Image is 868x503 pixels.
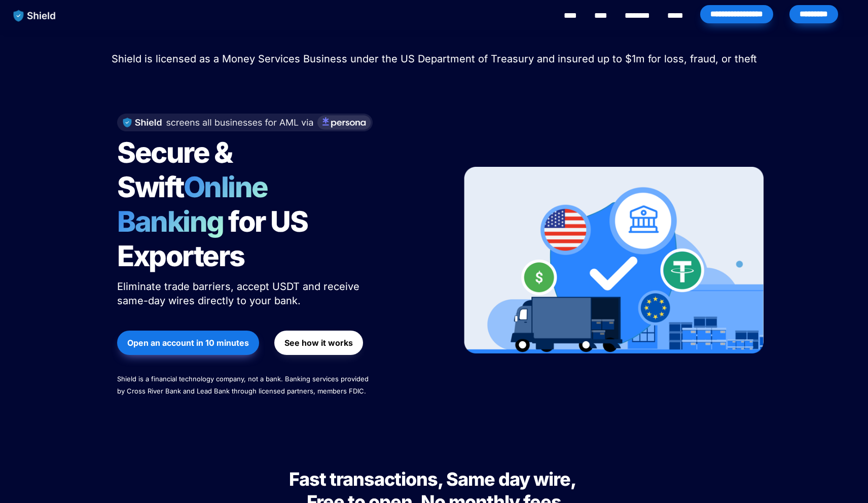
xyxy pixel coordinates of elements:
a: Open an account in 10 minutes [117,326,259,360]
strong: See how it works [284,338,353,348]
a: See how it works [274,326,363,360]
span: Online Banking [117,170,278,239]
strong: Open an account in 10 minutes [127,338,249,348]
img: website logo [9,5,61,26]
button: See how it works [274,331,363,355]
span: Secure & Swift [117,135,237,204]
span: Eliminate trade barriers, accept USDT and receive same-day wires directly to your bank. [117,280,363,307]
button: Open an account in 10 minutes [117,331,259,355]
span: Shield is licensed as a Money Services Business under the US Department of Treasury and insured u... [112,53,757,65]
span: Shield is a financial technology company, not a bank. Banking services provided by Cross River Ba... [117,375,371,395]
span: for US Exporters [117,204,312,273]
